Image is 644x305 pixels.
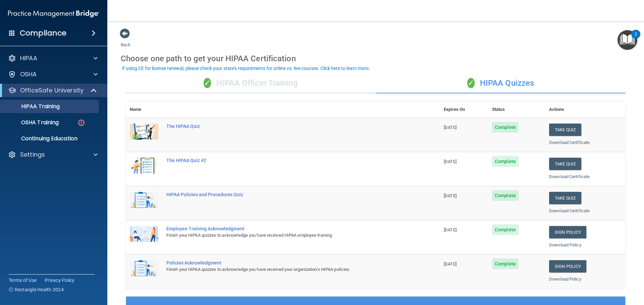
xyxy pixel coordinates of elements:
[166,231,406,239] div: Finish your HIPAA quizzes to acknowledge you have received HIPAA employee training.
[166,226,406,231] div: Employee Training Acknowledgment
[9,286,64,293] span: Ⓒ Rectangle Health 2024
[8,7,99,20] img: PMB logo
[121,49,631,68] div: Choose one path to get your HIPAA Certification
[204,78,211,88] span: ✓
[549,277,581,282] a: Download Policy
[4,103,60,110] p: HIPAA Training
[8,70,98,78] a: OSHA
[549,124,581,136] button: Take Quiz
[444,261,457,266] span: [DATE]
[121,65,371,72] button: If using CE for license renewal, please check your state's requirements for online vs. live cours...
[610,259,636,284] iframe: Drift Widget Chat Controller
[444,125,457,130] span: [DATE]
[444,193,457,198] span: [DATE]
[376,73,626,93] div: HIPAA Quizzes
[549,192,581,204] button: Take Quiz
[635,34,637,43] div: 2
[549,260,586,273] a: Sign Policy
[20,151,45,159] p: Settings
[45,277,75,284] a: Privacy Policy
[8,54,98,62] a: HIPAA
[549,174,590,179] a: Download Certificate
[166,192,406,197] div: HIPAA Policies and Procedures Quiz
[444,227,457,232] span: [DATE]
[8,86,97,94] a: OfficeSafe University
[492,122,519,133] span: Complete
[549,226,586,238] a: Sign Policy
[126,101,162,118] th: Name
[444,159,457,164] span: [DATE]
[122,66,370,71] div: If using CE for license renewal, please check your state's requirements for online vs. live cours...
[166,124,406,129] div: The HIPAA Quiz
[166,158,406,163] div: The HIPAA Quiz #2
[549,140,590,145] a: Download Certificate
[9,277,37,284] a: Terms of Use
[166,265,406,274] div: Finish your HIPAA quizzes to acknowledge you have received your organization’s HIPAA policies.
[8,151,98,159] a: Settings
[492,224,519,235] span: Complete
[20,28,66,38] h4: Compliance
[467,78,475,88] span: ✓
[126,73,376,93] div: HIPAA Officer Training
[492,190,519,201] span: Complete
[549,158,581,170] button: Take Quiz
[618,30,637,50] button: Open Resource Center, 2 new notifications
[121,34,130,47] a: Back
[4,135,96,142] p: Continuing Education
[492,258,519,269] span: Complete
[77,119,86,127] img: danger-circle.6113f641.png
[549,208,590,213] a: Download Certificate
[166,260,406,265] div: Policies Acknowledgment
[488,101,545,118] th: Status
[492,156,519,167] span: Complete
[4,119,59,126] p: OSHA Training
[20,86,84,94] p: OfficeSafe University
[20,70,37,78] p: OSHA
[20,54,37,62] p: HIPAA
[549,242,581,247] a: Download Policy
[440,101,488,118] th: Expires On
[545,101,626,118] th: Actions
